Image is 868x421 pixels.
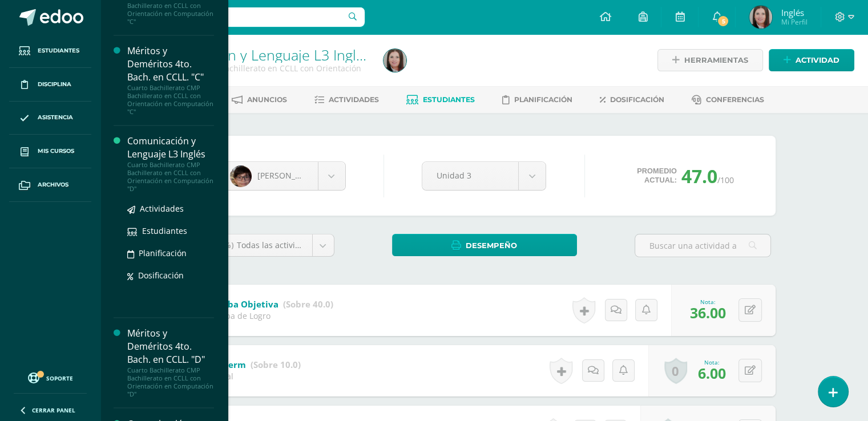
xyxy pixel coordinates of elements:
div: Prueba de Logro [208,310,333,321]
span: Planificación [139,248,187,258]
a: Estudiantes [9,34,91,68]
a: Comunicación y Lenguaje L3 Inglés [144,45,371,64]
span: Dosificación [610,95,664,104]
div: Nota: [690,298,726,306]
div: Méritos y Deméritos 4to. Bach. en CCLL. "C" [127,44,214,84]
span: 5 [717,15,729,27]
span: Promedio actual: [637,167,677,185]
a: Prueba Objetiva (Sobre 40.0) [208,295,333,314]
span: Anuncios [247,95,287,104]
div: Nota: [698,358,726,366]
a: Comunicación y Lenguaje L3 InglésCuarto Bachillerato CMP Bachillerato en CCLL con Orientación en ... [127,135,214,193]
img: e03ec1ec303510e8e6f60bf4728ca3bf.png [383,49,406,72]
span: Archivos [38,180,68,189]
img: 9a2da2d33e44eeb2b7caac80c0762848.png [230,165,252,187]
div: Cuarto Bachillerato Bachillerato en CCLL con Orientación en Diseño Gráfico 'B' [144,63,370,84]
span: Mi Perfil [781,17,807,27]
a: Conferencias [692,91,764,109]
a: Desempeño [392,234,577,256]
span: (100%) [207,240,234,250]
span: Dosificación [138,270,184,281]
span: 6.00 [698,363,726,383]
a: Midterm (Sobre 10.0) [208,356,301,374]
strong: (Sobre 10.0) [251,359,301,370]
span: Todas las actividades de esta unidad [237,240,378,250]
span: Herramientas [684,50,748,71]
span: Mis cursos [38,147,74,156]
a: (100%)Todas las actividades de esta unidad [199,234,334,256]
a: Herramientas [657,49,763,71]
a: Soporte [14,370,87,385]
span: 47.0 [681,164,717,188]
span: Unidad 3 [437,162,504,189]
img: e03ec1ec303510e8e6f60bf4728ca3bf.png [749,6,772,29]
div: Cuarto Bachillerato CMP Bachillerato en CCLL con Orientación en Computación "D" [127,161,214,193]
span: Estudiantes [38,46,79,55]
input: Buscar una actividad aquí... [635,234,770,257]
a: [PERSON_NAME] [221,162,345,190]
span: Actividades [329,95,379,104]
a: 0 [664,358,687,384]
span: Desempeño [466,235,517,256]
a: Mis cursos [9,135,91,168]
a: Anuncios [232,91,287,109]
span: Asistencia [38,113,73,122]
div: Cuarto Bachillerato CMP Bachillerato en CCLL con Orientación en Computación "D" [127,366,214,398]
a: Dosificación [127,269,214,282]
a: Archivos [9,168,91,202]
a: Actividades [314,91,379,109]
a: Méritos y Deméritos 4to. Bach. en CCLL. "C"Cuarto Bachillerato CMP Bachillerato en CCLL con Orien... [127,44,214,116]
a: Estudiantes [406,91,475,109]
div: Comunicación y Lenguaje L3 Inglés [127,135,214,161]
strong: (Sobre 40.0) [283,298,333,310]
a: Disciplina [9,68,91,102]
div: Parcial [208,371,301,382]
a: Estudiantes [127,224,214,237]
div: Méritos y Deméritos 4to. Bach. en CCLL. "D" [127,327,214,366]
span: Actividad [796,50,839,71]
a: Méritos y Deméritos 4to. Bach. en CCLL. "D"Cuarto Bachillerato CMP Bachillerato en CCLL con Orien... [127,327,214,398]
a: Planificación [502,91,572,109]
span: Conferencias [706,95,764,104]
h1: Comunicación y Lenguaje L3 Inglés [144,47,370,63]
span: Inglés [781,7,807,18]
span: /100 [717,175,734,185]
span: Estudiantes [142,225,187,236]
span: 36.00 [690,303,726,322]
div: Cuarto Bachillerato CMP Bachillerato en CCLL con Orientación en Computación "C" [127,84,214,116]
a: Asistencia [9,102,91,135]
span: Disciplina [38,80,71,89]
span: Actividades [140,203,184,214]
a: Dosificación [600,91,664,109]
a: Unidad 3 [422,162,546,190]
a: Actividades [127,202,214,215]
span: Cerrar panel [32,406,75,414]
a: Actividad [769,49,854,71]
b: Prueba Objetiva [208,298,278,310]
input: Busca un usuario... [108,7,365,27]
span: Planificación [514,95,572,104]
a: Planificación [127,246,214,260]
span: Soporte [46,374,73,382]
span: Estudiantes [423,95,475,104]
span: [PERSON_NAME] [257,170,321,181]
